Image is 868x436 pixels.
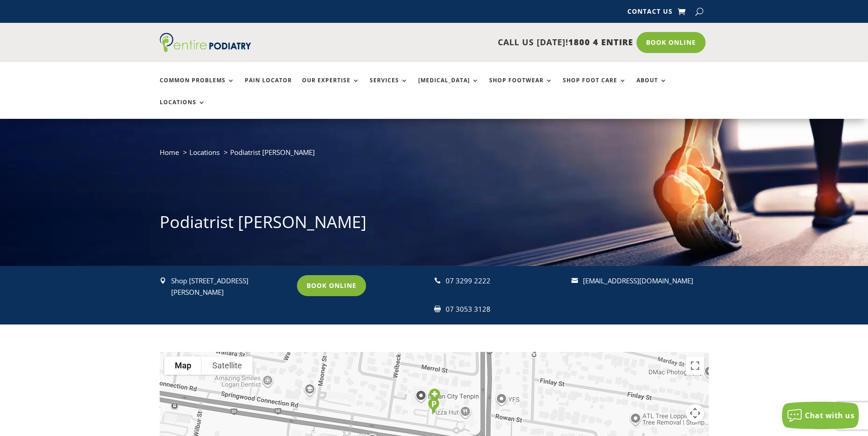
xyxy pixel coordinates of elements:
[160,146,709,165] nav: breadcrumb
[489,77,553,97] a: Shop Footwear
[434,306,441,312] span: 
[245,77,292,97] a: Pain Locator
[446,303,563,315] div: 07 3053 3128
[160,277,166,284] span: 
[686,356,704,375] button: Toggle fullscreen view
[627,8,673,18] a: Contact Us
[164,356,202,375] button: Show street map
[446,275,563,287] div: 07 3299 2222
[370,77,408,97] a: Services
[160,45,251,54] a: Entire Podiatry
[160,33,251,52] img: logo (1)
[563,77,626,97] a: Shop Foot Care
[425,385,444,408] div: Entire Podiatry Logan
[686,404,704,422] button: Map camera controls
[568,37,633,48] span: 1800 4 ENTIRE
[302,77,360,97] a: Our Expertise
[636,32,706,53] a: Book Online
[583,276,693,285] a: [EMAIL_ADDRESS][DOMAIN_NAME]
[160,211,709,238] h1: Podiatrist [PERSON_NAME]
[171,275,289,298] p: Shop [STREET_ADDRESS][PERSON_NAME]
[418,77,479,97] a: [MEDICAL_DATA]
[805,410,854,420] span: Chat with us
[286,37,633,48] p: CALL US [DATE]!
[160,99,205,119] a: Locations
[160,148,179,157] a: Home
[782,402,859,429] button: Chat with us
[424,394,443,418] div: Parking
[571,277,578,284] span: 
[189,148,220,157] a: Locations
[160,77,235,97] a: Common Problems
[636,77,667,97] a: About
[297,275,366,296] a: Book Online
[434,277,441,284] span: 
[230,148,315,157] span: Podiatrist [PERSON_NAME]
[202,356,253,375] button: Show satellite imagery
